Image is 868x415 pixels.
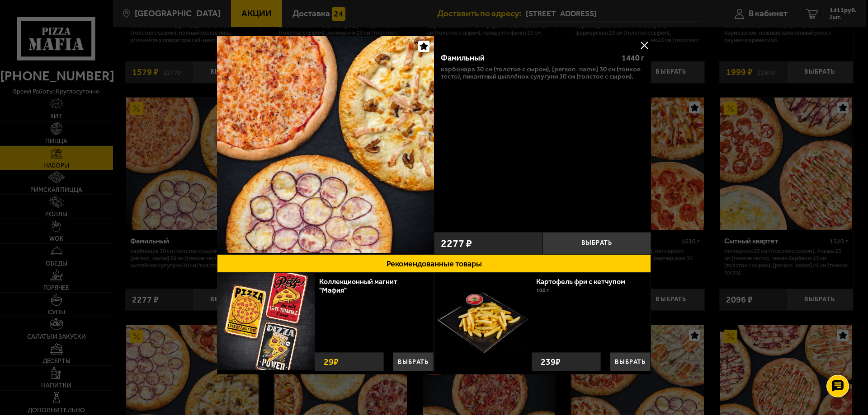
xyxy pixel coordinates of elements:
strong: 239 ₽ [538,353,563,371]
button: Выбрать [610,352,651,371]
a: Картофель фри с кетчупом [536,277,634,286]
span: 100 г [536,287,549,294]
img: Фамильный [217,36,434,253]
span: 2277 ₽ [441,238,472,249]
strong: 29 ₽ [321,353,341,371]
a: Коллекционный магнит "Мафия" [319,277,397,294]
a: Фамильный [217,36,434,254]
p: Карбонара 30 см (толстое с сыром), [PERSON_NAME] 30 см (тонкое тесто), Пикантный цыплёнок сулугун... [441,65,644,80]
button: Выбрать [542,232,651,254]
div: Фамильный [441,53,614,63]
button: Рекомендованные товары [217,254,651,273]
button: Выбрать [393,352,434,371]
span: 1440 г [622,53,644,63]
